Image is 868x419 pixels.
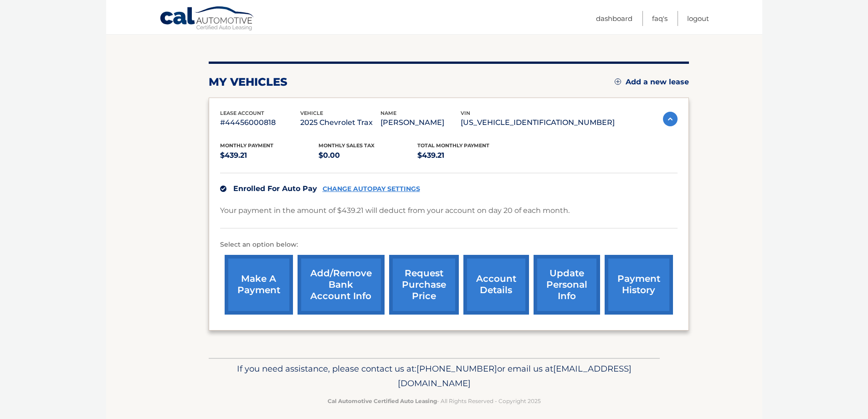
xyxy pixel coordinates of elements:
[615,78,689,87] a: Add a new lease
[389,255,459,315] a: request purchase price
[461,116,615,129] p: [US_VEHICLE_IDENTIFICATION_NUMBER]
[323,185,420,193] a: CHANGE AUTOPAY SETTINGS
[215,362,654,391] p: If you need assistance, please contact us at: or email us at
[159,6,255,32] a: Cal Automotive
[220,186,226,192] img: check.svg
[225,255,293,315] a: make a payment
[300,110,323,116] span: vehicle
[663,112,678,126] img: accordion-active.svg
[233,184,317,193] span: Enrolled For Auto Pay
[220,204,570,217] p: Your payment in the amount of $439.21 will deduct from your account on day 20 of each month.
[215,396,654,406] p: - All Rights Reserved - Copyright 2025
[220,116,300,129] p: #44456000818
[605,255,673,315] a: payment history
[416,363,497,374] span: [PHONE_NUMBER]
[652,11,668,26] a: FAQ's
[220,239,678,250] p: Select an option below:
[209,75,288,89] h2: my vehicles
[615,78,621,85] img: add.svg
[220,142,273,149] span: Monthly Payment
[417,142,489,149] span: Total Monthly Payment
[380,110,396,116] span: name
[318,149,417,162] p: $0.00
[461,110,470,116] span: vin
[687,11,709,26] a: Logout
[596,11,632,26] a: Dashboard
[318,142,375,149] span: Monthly sales Tax
[534,255,600,315] a: update personal info
[463,255,529,315] a: account details
[220,149,319,162] p: $439.21
[220,110,264,116] span: lease account
[417,149,516,162] p: $439.21
[300,116,380,129] p: 2025 Chevrolet Trax
[298,255,385,315] a: Add/Remove bank account info
[328,398,437,404] strong: Cal Automotive Certified Auto Leasing
[380,116,461,129] p: [PERSON_NAME]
